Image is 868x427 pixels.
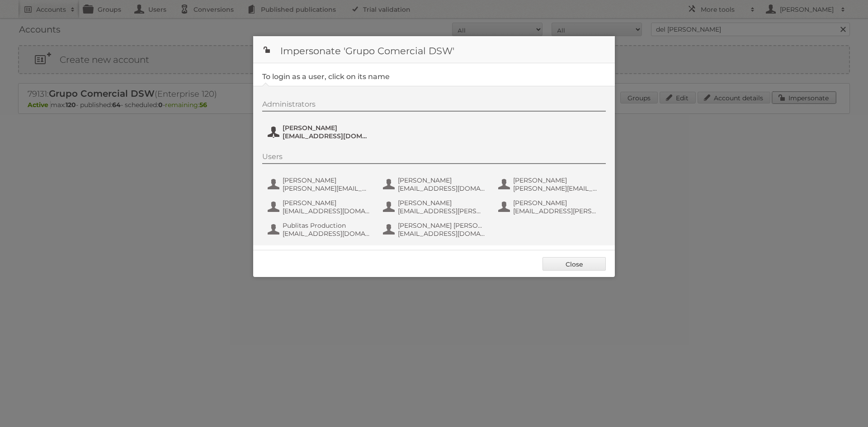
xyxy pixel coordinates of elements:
span: [EMAIL_ADDRESS][PERSON_NAME][DOMAIN_NAME] [398,207,486,215]
span: [EMAIL_ADDRESS][DOMAIN_NAME] [283,230,370,238]
h1: Impersonate 'Grupo Comercial DSW' [253,36,615,63]
span: [PERSON_NAME] [PERSON_NAME] [398,221,486,230]
span: [PERSON_NAME] [283,199,370,207]
div: Administrators [262,100,606,112]
span: [EMAIL_ADDRESS][DOMAIN_NAME] [283,207,370,215]
span: [EMAIL_ADDRESS][DOMAIN_NAME] [398,184,486,192]
button: [PERSON_NAME] [EMAIL_ADDRESS][DOMAIN_NAME] [267,198,373,216]
button: [PERSON_NAME] [PERSON_NAME][EMAIL_ADDRESS][PERSON_NAME][DOMAIN_NAME] [267,175,373,193]
span: [PERSON_NAME] [513,176,601,184]
button: [PERSON_NAME] [EMAIL_ADDRESS][PERSON_NAME][DOMAIN_NAME] [497,198,604,216]
button: [PERSON_NAME] [PERSON_NAME][EMAIL_ADDRESS][PERSON_NAME][DOMAIN_NAME] [497,175,604,193]
span: Publitas Production [283,221,370,230]
legend: To login as a user, click on its name [262,72,390,81]
button: [PERSON_NAME] [EMAIL_ADDRESS][DOMAIN_NAME] [382,175,488,193]
button: [PERSON_NAME] [EMAIL_ADDRESS][DOMAIN_NAME] [267,123,373,141]
span: [PERSON_NAME] [398,176,486,184]
span: [EMAIL_ADDRESS][PERSON_NAME][DOMAIN_NAME] [513,207,601,215]
span: [EMAIL_ADDRESS][DOMAIN_NAME] [398,230,486,238]
span: [PERSON_NAME] [398,199,486,207]
button: [PERSON_NAME] [PERSON_NAME] [EMAIL_ADDRESS][DOMAIN_NAME] [382,221,488,239]
span: [PERSON_NAME] [283,176,370,184]
a: Close [542,257,606,271]
button: [PERSON_NAME] [EMAIL_ADDRESS][PERSON_NAME][DOMAIN_NAME] [382,198,488,216]
span: [EMAIL_ADDRESS][DOMAIN_NAME] [283,132,370,140]
div: Users [262,152,606,164]
span: [PERSON_NAME][EMAIL_ADDRESS][PERSON_NAME][DOMAIN_NAME] [513,184,601,192]
button: Publitas Production [EMAIL_ADDRESS][DOMAIN_NAME] [267,221,373,239]
span: [PERSON_NAME] [513,199,601,207]
span: [PERSON_NAME] [283,124,370,132]
span: [PERSON_NAME][EMAIL_ADDRESS][PERSON_NAME][DOMAIN_NAME] [283,184,370,192]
